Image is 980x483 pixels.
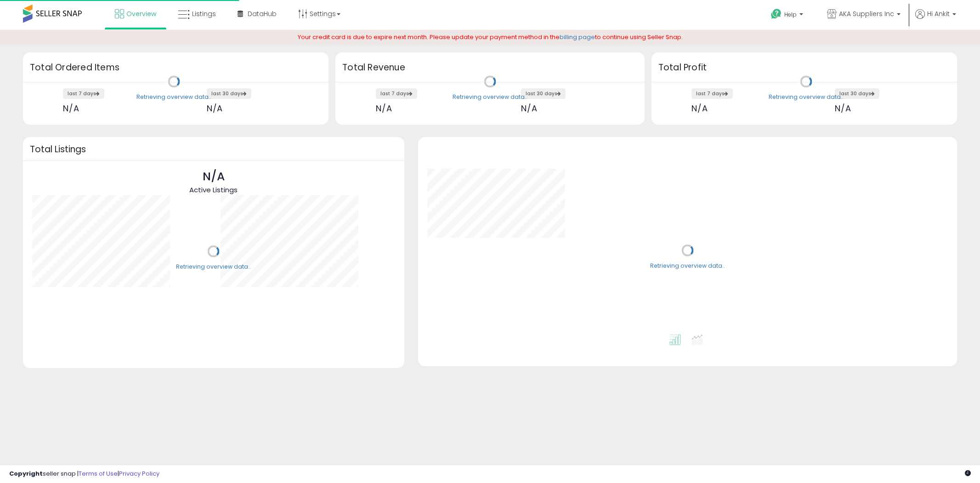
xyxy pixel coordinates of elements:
span: Hi Ankit [927,9,950,18]
a: billing page [560,33,595,41]
span: Your credit card is due to expire next month. Please update your payment method in the to continu... [298,33,683,41]
span: AKA Suppliers Inc [839,9,894,18]
a: Help [764,1,812,30]
div: Retrieving overview data.. [453,93,527,101]
span: Help [784,11,797,18]
div: Retrieving overview data.. [650,262,725,270]
span: Listings [192,9,216,18]
i: Get Help [770,8,782,20]
div: Retrieving overview data.. [176,263,251,271]
span: DataHub [248,9,277,18]
div: Retrieving overview data.. [769,93,844,101]
span: Overview [126,9,156,18]
a: Hi Ankit [915,9,956,30]
div: Retrieving overview data.. [136,93,211,101]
